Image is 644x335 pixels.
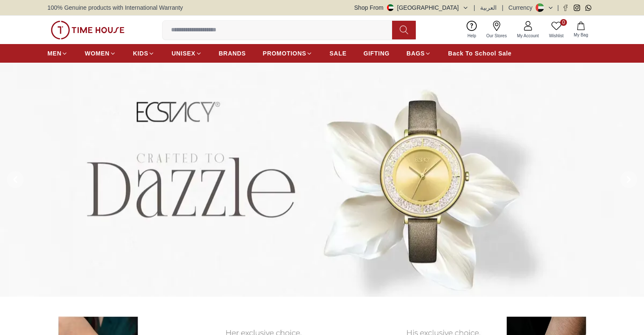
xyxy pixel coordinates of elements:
[47,46,68,61] a: MEN
[363,49,390,58] span: GIFTING
[544,19,569,41] a: 0Wishlist
[585,5,591,11] a: Whatsapp
[483,33,510,39] span: Our Stores
[47,3,183,12] span: 100% Genuine products with International Warranty
[329,49,346,58] span: SALE
[85,46,116,61] a: WOMEN
[219,49,246,58] span: BRANDS
[387,4,394,11] img: United Arab Emirates
[263,49,307,58] span: PROMOTIONS
[570,32,591,38] span: My Bag
[171,46,202,61] a: UNISEX
[481,19,512,41] a: Our Stores
[464,33,480,39] span: Help
[509,3,536,12] div: Currency
[219,46,246,61] a: BRANDS
[51,21,124,39] img: ...
[514,33,542,39] span: My Account
[448,46,511,61] a: Back To School Sale
[448,49,511,58] span: Back To School Sale
[562,5,569,11] a: Facebook
[263,46,313,61] a: PROMOTIONS
[546,33,567,39] span: Wishlist
[133,49,148,58] span: KIDS
[329,46,346,61] a: SALE
[406,49,425,58] span: BAGS
[557,3,559,12] span: |
[85,49,110,58] span: WOMEN
[502,3,503,12] span: |
[47,49,61,58] span: MEN
[462,19,481,41] a: Help
[363,46,390,61] a: GIFTING
[171,49,195,58] span: UNISEX
[406,46,431,61] a: BAGS
[354,3,469,12] button: Shop From[GEOGRAPHIC_DATA]
[560,19,567,26] span: 0
[133,46,155,61] a: KIDS
[474,3,475,12] span: |
[480,3,497,12] button: العربية
[569,20,593,40] button: My Bag
[574,5,580,11] a: Instagram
